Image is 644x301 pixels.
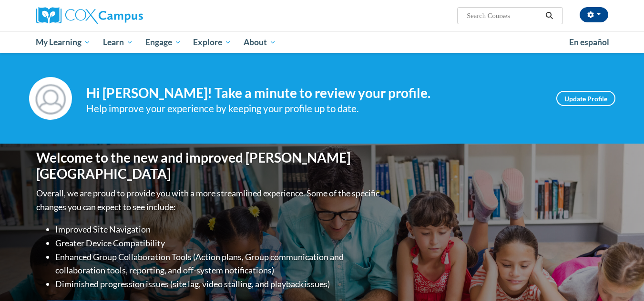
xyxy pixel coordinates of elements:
p: Overall, we are proud to provide you with a more streamlined experience. Some of the specific cha... [36,186,382,214]
span: My Learning [36,37,91,48]
span: Engage [145,37,181,48]
li: Diminished progression issues (site lag, video stalling, and playback issues) [55,277,382,291]
span: Explore [193,37,231,48]
span: En español [569,37,609,47]
a: En español [563,32,615,52]
span: Learn [103,37,133,48]
img: Profile Image [29,77,72,120]
li: Greater Device Compatibility [55,236,382,250]
div: Help improve your experience by keeping your profile up to date. [86,101,542,117]
img: Cox Campus [36,7,143,24]
span: About [244,37,276,48]
a: Learn [97,31,139,53]
a: Cox Campus [36,7,217,24]
h4: Hi [PERSON_NAME]! Take a minute to review your profile. [86,85,542,101]
a: About [237,31,282,53]
iframe: Close message [539,240,558,259]
div: Main menu [22,31,623,53]
a: My Learning [30,31,97,53]
li: Enhanced Group Collaboration Tools (Action plans, Group communication and collaboration tools, re... [55,250,382,278]
h1: Welcome to the new and improved [PERSON_NAME][GEOGRAPHIC_DATA] [36,150,382,182]
li: Improved Site Navigation [55,223,382,236]
iframe: Button to launch messaging window [606,263,636,293]
a: Explore [187,31,237,53]
input: Search Courses [466,10,542,21]
button: Account Settings [580,7,608,22]
button: Search [542,10,556,21]
a: Engage [139,31,187,53]
a: Update Profile [556,91,615,106]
